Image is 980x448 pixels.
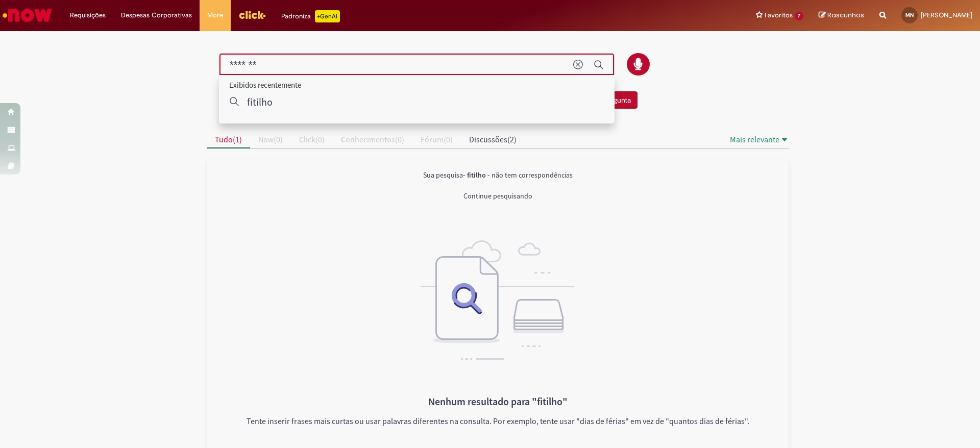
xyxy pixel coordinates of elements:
[281,10,340,22] div: Padroniza
[905,12,914,18] span: MN
[70,10,106,20] span: Requisições
[1,5,54,26] img: ServiceNow
[238,7,266,22] img: click_logo_yellow_360x200.png
[121,10,192,20] span: Despesas Corporativas
[921,11,972,19] span: [PERSON_NAME]
[765,10,793,20] span: Favoritos
[207,10,223,20] span: More
[827,10,864,20] span: Rascunhos
[315,10,340,22] p: +GenAi
[819,11,864,20] a: Rascunhos
[795,12,803,20] span: 7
